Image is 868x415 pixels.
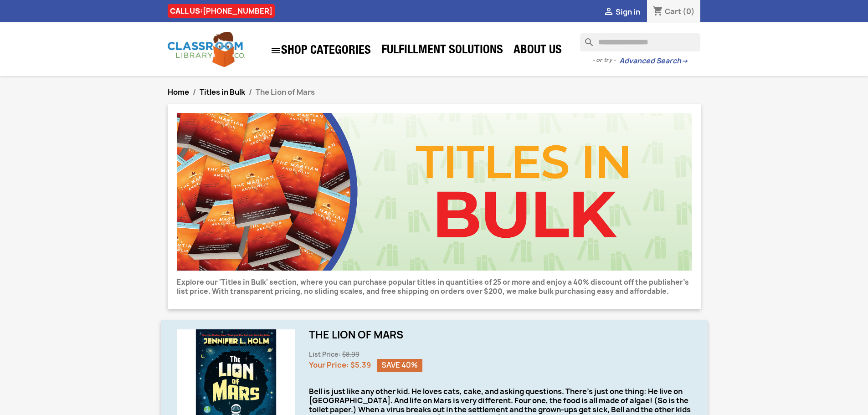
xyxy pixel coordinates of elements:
[665,6,681,16] span: Cart
[256,87,315,97] span: The Lion of Mars
[652,6,663,17] i: shopping_cart
[377,42,508,60] a: Fulfillment Solutions
[350,360,371,370] span: $5.39
[200,87,245,97] a: Titles in Bulk
[177,278,692,296] p: Explore our 'Titles in Bulk' section, where you can purchase popular titles in quantities of 25 o...
[377,359,422,372] span: Save 40%
[603,7,614,18] i: 
[681,56,688,66] span: →
[270,45,281,56] i: 
[580,33,591,44] i: search
[309,350,341,359] span: List Price:
[683,6,695,16] span: (0)
[177,113,692,271] img: CLC_Bulk.jpg
[266,41,375,61] a: SHOP CATEGORIES
[203,6,272,16] a: [PHONE_NUMBER]
[619,56,688,66] a: Advanced Search→
[168,4,275,18] div: CALL US:
[168,87,189,97] a: Home
[592,56,619,65] span: - or try -
[342,350,360,359] span: $8.99
[309,360,349,370] span: Your Price:
[168,32,245,67] img: Classroom Library Company
[309,329,692,340] h1: The Lion of Mars
[616,7,640,17] span: Sign in
[580,33,700,51] input: Search
[603,7,640,17] a:  Sign in
[509,42,566,60] a: About Us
